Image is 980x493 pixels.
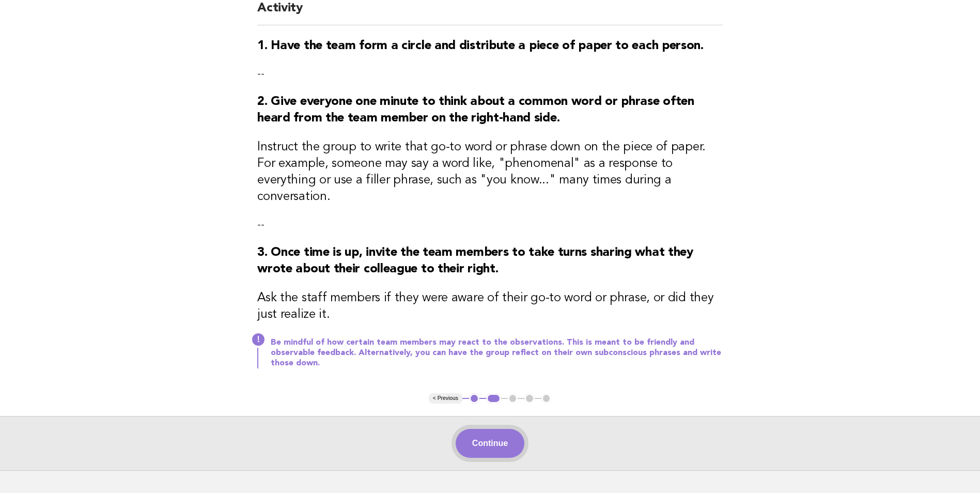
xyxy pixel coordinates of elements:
button: < Previous [429,393,462,404]
button: 2 [486,393,501,404]
strong: 2. Give everyone one minute to think about a common word or phrase often heard from the team memb... [257,96,694,125]
strong: 1. Have the team form a circle and distribute a piece of paper to each person. [257,40,704,52]
p: -- [257,67,723,81]
button: Continue [456,429,524,458]
strong: 3. Once time is up, invite the team members to take turns sharing what they wrote about their col... [257,246,693,275]
p: Be mindful of how certain team members may react to the observations. This is meant to be friendl... [271,337,723,368]
h3: Instruct the group to write that go-to word or phrase down on the piece of paper. For example, so... [257,139,723,205]
h3: Ask the staff members if they were aware of their go-to word or phrase, or did they just realize it. [257,290,723,323]
button: 1 [469,393,479,404]
p: -- [257,218,723,232]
